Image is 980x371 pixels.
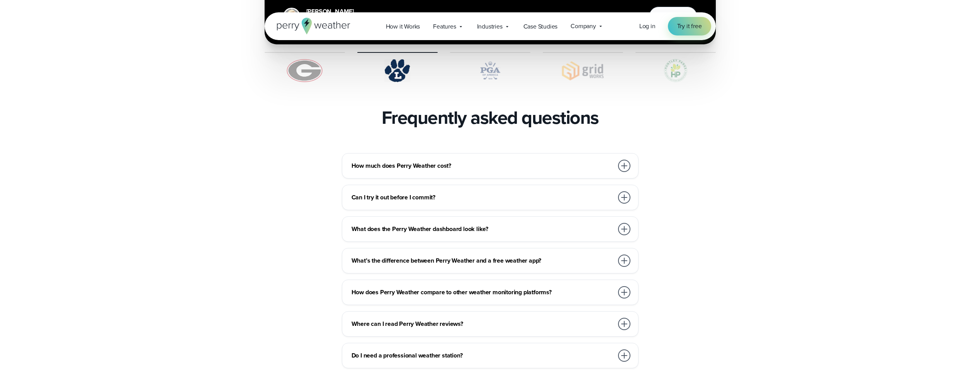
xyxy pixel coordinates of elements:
[352,351,613,360] h3: Do I need a professional weather station?
[517,19,564,34] a: Case Studies
[477,22,503,31] span: Industries
[523,22,558,31] span: Case Studies
[352,256,613,265] h3: What’s the difference between Perry Weather and a free weather app?
[386,22,420,31] span: How it Works
[677,22,702,31] span: Try it free
[433,22,456,31] span: Features
[382,107,599,128] h2: Frequently asked questions
[306,7,362,16] div: [PERSON_NAME]
[352,288,613,297] h3: How does Perry Weather compare to other weather monitoring platforms?
[649,7,697,26] button: Watch
[639,22,656,31] a: Log in
[352,319,613,329] h3: Where can I read Perry Weather reviews?
[543,59,623,82] img: Gridworks.svg
[571,22,596,31] span: Company
[379,19,427,34] a: How it Works
[352,224,613,234] h3: What does the Perry Weather dashboard look like?
[450,59,530,82] img: PGA.svg
[668,17,711,35] a: Try it free
[352,161,613,170] h3: How much does Perry Weather cost?
[662,12,678,21] span: Watch
[352,193,613,202] h3: Can I try it out before I commit?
